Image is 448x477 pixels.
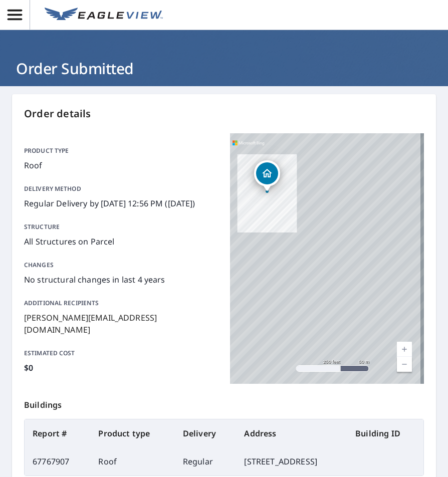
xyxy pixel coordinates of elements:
p: Buildings [24,387,424,419]
p: Delivery method [24,184,218,193]
a: Current Level 16.546994650522137, Zoom In [397,342,412,357]
td: [STREET_ADDRESS] [236,447,347,475]
img: EV Logo [45,8,163,23]
th: Product type [90,419,174,447]
th: Building ID [347,419,423,447]
td: Regular [175,447,237,475]
a: Current Level 16.546994650522137, Zoom Out [397,357,412,372]
p: Product type [24,146,218,155]
a: EV Logo [39,2,169,29]
p: All Structures on Parcel [24,235,218,248]
p: Estimated cost [24,349,218,358]
td: Roof [90,447,174,475]
p: Regular Delivery by [DATE] 12:56 PM ([DATE]) [24,197,218,209]
p: Additional recipients [24,299,218,308]
td: 67767907 [25,447,90,475]
div: Dropped pin, building 1, Residential property, 1595 Clark Lake Rd Brighton, MI 48114 [254,160,280,191]
th: Delivery [175,419,237,447]
p: $0 [24,362,218,374]
h1: Order Submitted [12,58,436,79]
p: Changes [24,261,218,270]
th: Address [236,419,347,447]
p: Roof [24,159,218,171]
p: Structure [24,222,218,231]
th: Report # [25,419,90,447]
p: No structural changes in last 4 years [24,274,218,286]
p: [PERSON_NAME][EMAIL_ADDRESS][DOMAIN_NAME] [24,312,218,336]
p: Order details [24,106,424,121]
